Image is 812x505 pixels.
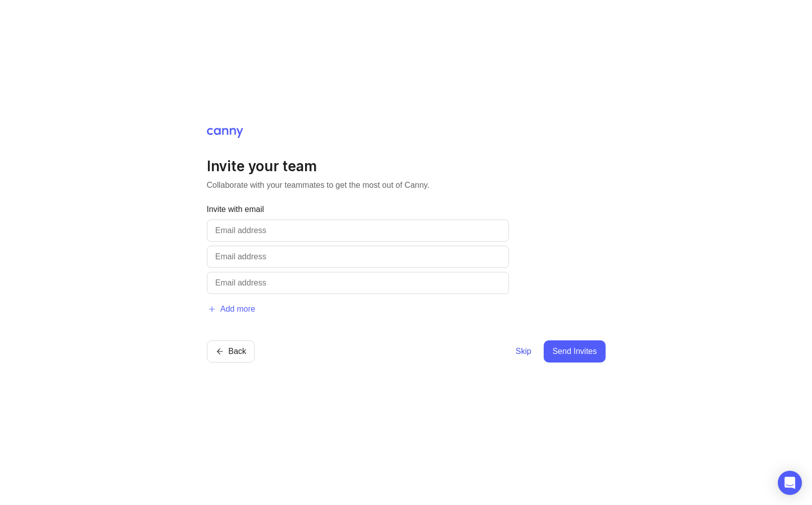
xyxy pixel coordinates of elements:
[207,340,255,363] button: Back
[229,345,247,357] span: Back
[220,303,255,315] span: Add more
[207,128,243,138] img: Canny Home
[552,345,597,357] span: Send Invites
[215,251,500,263] input: Email address
[515,345,531,357] span: Skip
[207,298,256,320] button: Add more
[544,340,605,363] button: Send Invites
[778,471,802,495] div: Open Intercom Messenger
[207,203,509,215] p: Invite with email
[515,340,532,363] button: Skip
[215,277,500,289] input: Email address
[207,157,606,175] h1: Invite your team
[215,225,500,237] input: Email address
[207,179,606,191] p: Collaborate with your teammates to get the most out of Canny.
